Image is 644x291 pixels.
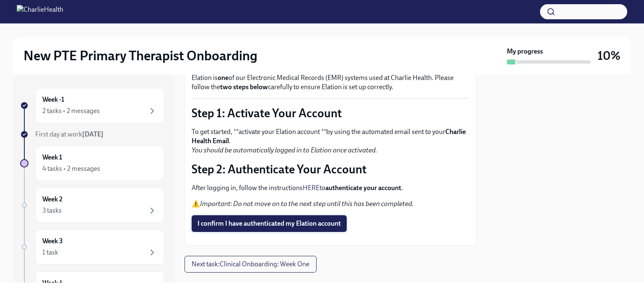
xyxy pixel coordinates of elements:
p: Elation is of our Electronic Medical Records (EMR) systems used at Charlie Health. Please follow ... [192,73,469,92]
p: Step 1: Activate Your Account [192,106,469,121]
strong: authenticate your account [325,184,401,192]
p: To get started, **activate your Elation account **by using the automated email sent to your . [192,127,469,155]
span: Next task : Clinical Onboarding: Week One [192,260,309,268]
p: Step 2: Authenticate Your Account [192,162,469,177]
h6: Week 2 [42,195,62,204]
h6: Week 3 [42,237,63,246]
strong: one [218,74,229,82]
a: Week 14 tasks • 2 messages [20,146,164,181]
h6: Week -1 [42,95,64,104]
a: Week 31 task [20,229,164,265]
button: I confirm I have authenticated my Elation account [192,215,347,232]
h2: New PTE Primary Therapist Onboarding [23,47,257,64]
a: Week 23 tasks [20,188,164,223]
a: HERE [303,184,319,192]
span: I confirm I have authenticated my Elation account [197,219,341,228]
a: First day at work[DATE] [20,130,164,139]
em: You should be automatically logged in to Elation once activated. [192,146,377,154]
div: 2 tasks • 2 messages [42,106,100,116]
a: Week -12 tasks • 2 messages [20,88,164,123]
img: CharlieHealth [17,5,63,18]
em: Important: Do not move on to the next step until this has been completed. [200,200,414,208]
button: Next task:Clinical Onboarding: Week One [184,256,317,273]
h3: 10% [597,48,621,63]
h6: Week 4 [42,278,63,288]
div: 3 tasks [42,206,62,215]
h6: Week 1 [42,153,62,162]
strong: two steps below [220,83,268,91]
div: 1 task [42,248,58,257]
p: After logging in, follow the instructions to . [192,183,469,193]
div: 4 tasks • 2 messages [42,164,100,173]
p: ⚠️ [192,199,469,209]
span: First day at work [35,130,104,138]
strong: My progress [507,47,543,56]
strong: [DATE] [82,130,104,138]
